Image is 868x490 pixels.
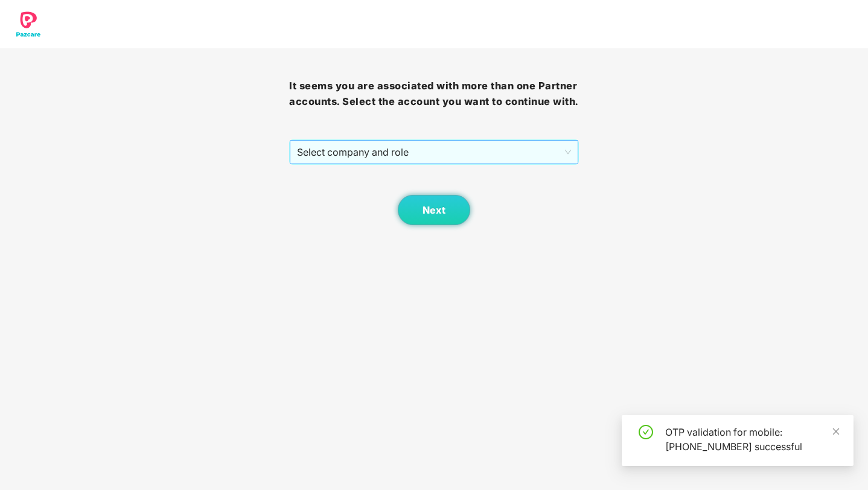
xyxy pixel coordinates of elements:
span: close [832,427,840,436]
span: Next [423,205,445,216]
h3: It seems you are associated with more than one Partner accounts. Select the account you want to c... [289,78,578,109]
span: Select company and role [297,141,570,164]
button: Next [398,195,470,225]
div: OTP validation for mobile: [PHONE_NUMBER] successful [665,425,839,454]
span: check-circle [639,425,653,439]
